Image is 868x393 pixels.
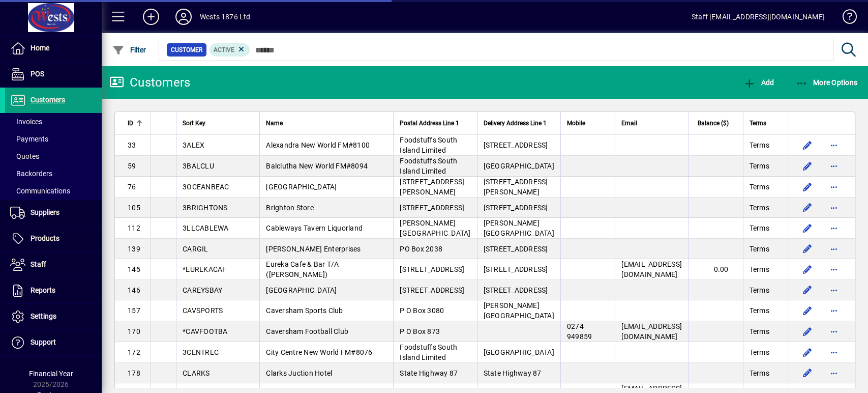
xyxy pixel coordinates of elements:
span: Staff [31,260,46,268]
span: Foodstuffs South Island Limited [400,157,457,175]
span: CAREYSBAY [183,286,222,294]
span: 146 [128,286,140,294]
span: [PERSON_NAME][GEOGRAPHIC_DATA] [484,301,554,320]
a: Home [5,36,102,61]
span: Cableways Tavern Liquorland [266,224,363,232]
button: More options [826,179,842,195]
a: Invoices [5,113,102,130]
span: Customer [171,45,202,55]
button: More options [826,323,842,340]
span: 3BALCLU [183,162,214,170]
span: Active [214,46,234,53]
span: Terms [750,244,769,254]
span: [STREET_ADDRESS] [484,245,548,253]
span: Filter [112,46,146,54]
a: Backorders [5,165,102,182]
span: 170 [128,327,140,335]
div: Mobile [567,118,609,129]
button: More options [826,137,842,153]
span: Terms [750,305,769,316]
span: *EUREKACAF [183,265,227,273]
span: [STREET_ADDRESS] [400,286,464,294]
span: City Centre New World FM#8076 [266,348,372,356]
span: *CAVFOOTBA [183,327,228,335]
span: Add [743,78,774,87]
span: Support [31,338,56,346]
span: Terms [750,203,769,213]
span: Terms [750,368,769,378]
div: Staff [EMAIL_ADDRESS][DOMAIN_NAME] [692,9,825,25]
a: Products [5,226,102,251]
button: Add [135,8,167,26]
mat-chip: Activation Status: Active [209,43,250,57]
span: CLARKS [183,369,210,377]
span: Terms [750,118,766,129]
div: Email [621,118,682,129]
button: Edit [799,158,816,174]
span: 3BRIGHTONS [183,204,228,212]
span: 157 [128,306,140,315]
span: [EMAIL_ADDRESS][DOMAIN_NAME] [621,260,682,278]
span: [STREET_ADDRESS] [400,204,464,212]
button: Edit [799,365,816,381]
div: Customers [109,74,190,91]
button: Edit [799,282,816,298]
button: More Options [793,73,860,92]
a: Communications [5,182,102,200]
span: Alexandra New World FM#8100 [266,141,370,149]
button: Edit [799,179,816,195]
span: Terms [750,326,769,336]
span: [GEOGRAPHIC_DATA] [266,286,337,294]
span: 0274 949859 [567,322,592,341]
span: Home [31,44,49,52]
span: Suppliers [31,208,59,216]
div: Balance ($) [695,118,738,129]
button: More options [826,344,842,360]
span: Financial Year [29,370,73,378]
div: ID [128,118,144,129]
span: ID [128,118,133,129]
span: Sort Key [183,118,205,129]
span: P O Box 873 [400,327,440,335]
span: [STREET_ADDRESS][PERSON_NAME] [484,178,548,196]
span: Reports [31,286,55,294]
button: Edit [799,220,816,236]
span: [STREET_ADDRESS][PERSON_NAME] [400,178,464,196]
span: 145 [128,265,140,273]
span: Terms [750,223,769,233]
span: 33 [128,141,136,149]
span: [GEOGRAPHIC_DATA] [484,162,554,170]
button: Filter [110,41,149,59]
span: 3ALEX [183,141,204,149]
a: Quotes [5,148,102,165]
button: Add [741,73,776,92]
span: PO Box 2038 [400,245,442,253]
span: [EMAIL_ADDRESS][DOMAIN_NAME] [621,322,682,341]
button: More options [826,220,842,236]
span: Terms [750,182,769,192]
button: More options [826,261,842,277]
span: Terms [750,285,769,295]
div: Wests 1876 Ltd [200,9,250,25]
button: Profile [167,8,200,26]
span: Email [621,118,637,129]
span: [STREET_ADDRESS] [484,141,548,149]
span: [STREET_ADDRESS] [400,265,464,273]
span: 172 [128,348,140,356]
button: More options [826,200,842,216]
span: 3LLCABLEWA [183,224,229,232]
td: 0.00 [688,259,743,280]
span: 139 [128,245,140,253]
span: Name [266,118,283,129]
span: CARGIL [183,245,208,253]
a: Reports [5,278,102,303]
span: [GEOGRAPHIC_DATA] [266,183,337,191]
span: P O Box 3080 [400,306,444,315]
button: Edit [799,137,816,153]
a: Staff [5,252,102,277]
span: State Highway 87 [400,369,458,377]
span: [STREET_ADDRESS] [484,286,548,294]
span: Terms [750,161,769,171]
button: Edit [799,302,816,319]
button: More options [826,365,842,381]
